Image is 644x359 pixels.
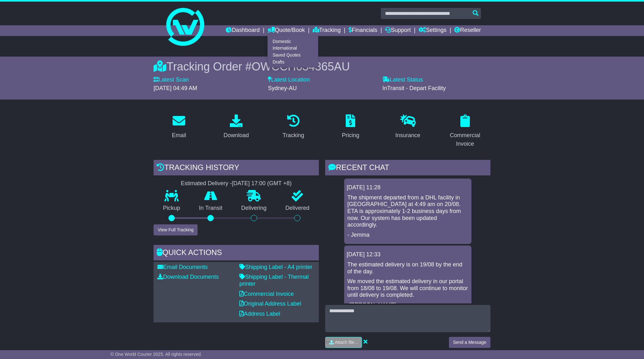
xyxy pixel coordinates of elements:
p: -[PERSON_NAME] [347,302,468,309]
div: Download [224,131,249,140]
span: InTransit - Depart Facility [382,85,446,91]
a: Address Label [239,311,280,317]
div: Tracking [283,131,304,140]
p: We moved the estimated delivery in our portal from 18/08 to 19/08. We will continue to monitor un... [347,278,468,299]
a: Support [385,25,411,36]
a: Download Documents [157,274,219,280]
a: Domestic [268,38,318,45]
div: [DATE] 11:28 [347,184,469,191]
button: View Full Tracking [154,224,198,235]
div: [DATE] 17:00 (GMT +8) [232,180,292,187]
label: Latest Scan [154,76,189,83]
a: Insurance [391,112,424,142]
div: Pricing [342,131,359,140]
a: Shipping Label - Thermal printer [239,274,309,287]
a: Email Documents [157,264,208,270]
label: Latest Location [268,76,310,83]
p: Delivering [232,205,276,212]
a: Commercial Invoice [239,291,294,297]
a: Original Address Label [239,301,301,307]
div: [DATE] 12:33 [347,251,469,258]
button: Send a Message [449,337,490,348]
a: Saved Quotes [268,52,318,59]
a: Download [219,112,253,142]
div: Tracking Order # [154,60,490,73]
a: Tracking [313,25,341,36]
a: Financials [349,25,377,36]
p: The estimated delivery is on 19/08 by the end of the day. [347,261,468,275]
p: In Transit [190,205,232,212]
a: Commercial Invoice [439,112,490,150]
a: Quote/Book [268,25,305,36]
a: International [268,45,318,52]
label: Latest Status [382,76,423,83]
div: Commercial Invoice [444,131,486,148]
span: Sydney-AU [268,85,297,91]
div: Email [172,131,186,140]
a: Shipping Label - A4 printer [239,264,312,270]
p: The shipment departed from a DHL facility in [GEOGRAPHIC_DATA] at 4:49 am on 20/08. ETA is approx... [347,194,468,228]
span: [DATE] 04:49 AM [154,85,197,91]
a: Drafts [268,58,318,65]
div: Tracking history [154,160,319,177]
div: Quick Actions [154,245,319,262]
a: Settings [419,25,446,36]
a: Dashboard [226,25,260,36]
div: Quote/Book [268,36,318,67]
a: Reseller [454,25,481,36]
p: Pickup [154,205,190,212]
a: Tracking [279,112,308,142]
span: OWCCH634365AU [252,60,350,73]
p: - Jemma [347,232,468,239]
div: Estimated Delivery - [154,180,319,187]
p: Delivered [276,205,319,212]
a: Pricing [338,112,363,142]
a: Email [168,112,190,142]
div: Insurance [395,131,420,140]
span: © One World Courier 2025. All rights reserved. [110,352,202,357]
div: RECENT CHAT [325,160,490,177]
